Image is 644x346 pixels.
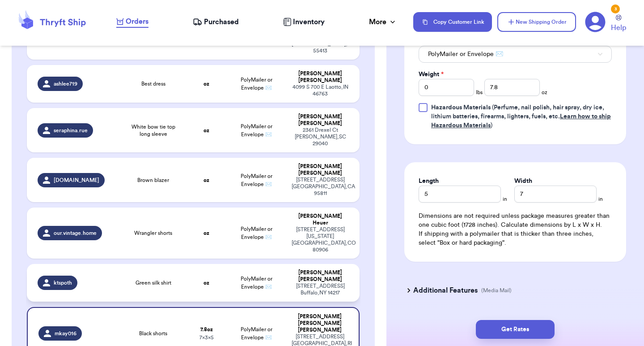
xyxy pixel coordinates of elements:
[611,15,626,33] a: Help
[428,50,503,59] span: PolyMailer or Envelope ✉️
[292,213,349,226] div: [PERSON_NAME] Heuer
[431,104,491,111] span: Hazardous Materials
[419,229,612,247] p: If shipping with a polymailer that is thicker than three inches, select "Box or hard packaging".
[514,177,532,186] label: Width
[203,128,209,133] strong: oz
[413,12,492,32] button: Copy Customer Link
[241,124,272,137] span: PolyMailer or Envelope ✉️
[203,280,209,285] strong: oz
[54,229,97,237] span: our.vintage.home
[481,287,512,294] p: (Media Mail)
[292,313,348,333] div: [PERSON_NAME] [PERSON_NAME] [PERSON_NAME]
[139,330,167,337] span: Black shorts
[54,80,77,87] span: ashlee719
[193,17,239,27] a: Purchased
[136,279,171,286] span: Green silk shirt
[134,229,172,237] span: Wrangler shorts
[419,70,444,79] label: Weight
[54,279,72,286] span: ktspoth
[200,327,213,332] strong: 7.8 oz
[203,81,209,86] strong: oz
[241,173,272,187] span: PolyMailer or Envelope ✉️
[137,177,169,184] span: Brown blazer
[292,226,349,253] div: [STREET_ADDRESS] [US_STATE][GEOGRAPHIC_DATA] , CO 80906
[292,283,349,296] div: [STREET_ADDRESS] Buffalo , NY 14217
[598,195,603,203] span: in
[497,12,576,32] button: New Shipping Order
[141,80,165,87] span: Best dress
[292,113,349,127] div: [PERSON_NAME] [PERSON_NAME]
[611,4,620,13] div: 3
[503,195,507,203] span: in
[419,212,612,247] div: Dimensions are not required unless package measures greater than one cubic foot (1728 inches). Ca...
[55,330,76,337] span: mkay016
[292,70,349,84] div: [PERSON_NAME] [PERSON_NAME]
[241,327,272,340] span: PolyMailer or Envelope ✉️
[125,123,181,138] span: White bow tie top long sleeve
[431,104,611,129] span: (Perfume, nail polish, hair spray, dry ice, lithium batteries, firearms, lighters, fuels, etc. )
[542,89,547,96] span: oz
[419,46,612,63] button: PolyMailer or Envelope ✉️
[476,320,555,339] button: Get Rates
[241,226,272,240] span: PolyMailer or Envelope ✉️
[293,17,325,27] span: Inventory
[419,177,439,186] label: Length
[116,16,148,28] a: Orders
[292,177,349,197] div: [STREET_ADDRESS] [GEOGRAPHIC_DATA] , CA 95811
[203,177,209,183] strong: oz
[204,17,239,27] span: Purchased
[413,285,478,296] h3: Additional Features
[292,84,349,97] div: 4099 S 700 E Laotto , IN 46763
[126,16,148,27] span: Orders
[54,177,99,184] span: [DOMAIN_NAME]
[203,230,209,236] strong: oz
[369,17,397,27] div: More
[585,12,606,32] a: 3
[199,335,214,340] span: 7 x 3 x 5
[292,163,349,177] div: [PERSON_NAME] [PERSON_NAME]
[292,127,349,147] div: 2361 Drexel Ct [PERSON_NAME] , SC 29040
[241,276,272,290] span: PolyMailer or Envelope ✉️
[292,269,349,283] div: [PERSON_NAME] [PERSON_NAME]
[283,17,325,27] a: Inventory
[476,89,483,96] span: lbs
[241,77,272,91] span: PolyMailer or Envelope ✉️
[611,22,626,33] span: Help
[54,127,88,134] span: seraphina.rue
